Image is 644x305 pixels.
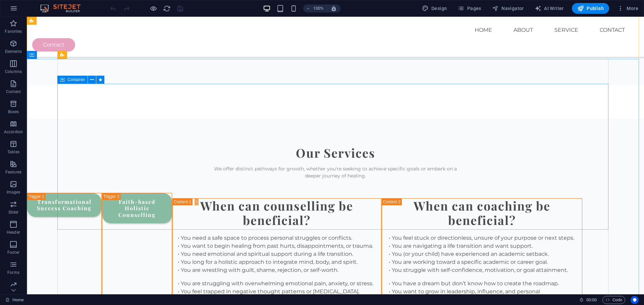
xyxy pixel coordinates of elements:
[7,189,20,195] p: Images
[458,5,481,12] span: Pages
[163,5,171,12] i: Reload page
[39,4,89,12] img: Editor Logo
[7,230,20,235] p: Header
[419,3,450,14] button: Design
[5,296,24,304] a: Click to cancel selection. Double-click to open Pages
[422,5,447,12] span: Design
[5,169,21,175] p: Features
[535,5,564,12] span: AI Writer
[5,49,22,54] p: Elements
[614,3,641,14] button: More
[7,149,19,155] p: Tables
[67,78,85,82] span: Container
[5,69,22,74] p: Columns
[591,297,592,302] span: :
[631,296,639,304] button: Usercentrics
[579,296,597,304] h6: Session time
[602,296,625,304] button: Code
[149,4,157,12] button: Click here to leave preview mode and continue editing
[577,5,604,12] span: Publish
[5,29,22,34] p: Favorites
[7,270,19,275] p: Forms
[617,5,638,12] span: More
[455,3,484,14] button: Pages
[163,4,171,12] button: reload
[303,4,327,12] button: 100%
[4,129,23,135] p: Accordion
[313,4,324,12] h6: 100%
[7,250,19,255] p: Footer
[605,296,622,304] span: Code
[532,3,567,14] button: AI Writer
[8,210,19,215] p: Slider
[331,5,337,11] i: On resize automatically adjust zoom level to fit chosen device.
[586,296,597,304] span: 00 00
[489,3,527,14] button: Navigator
[8,109,19,115] p: Boxes
[572,3,609,14] button: Publish
[492,5,524,12] span: Navigator
[6,89,21,94] p: Content
[419,3,450,14] div: Design (Ctrl+Alt+Y)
